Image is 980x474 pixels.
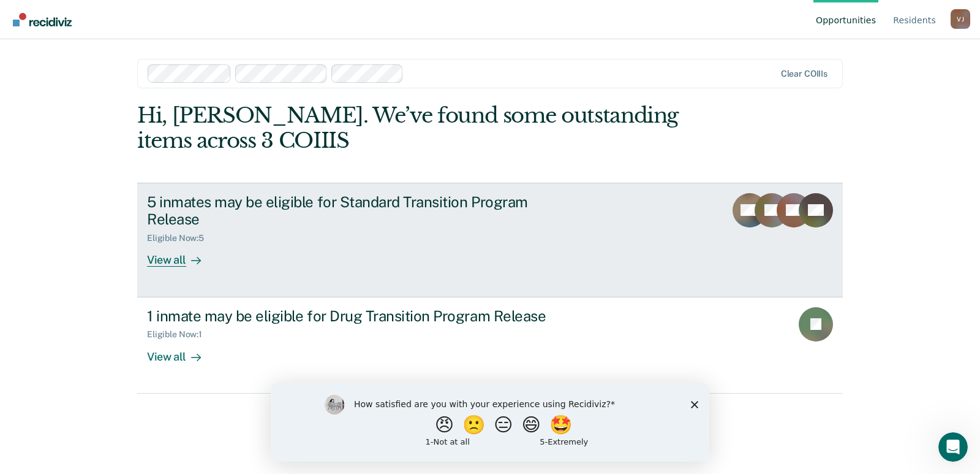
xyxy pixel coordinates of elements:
div: V J [951,9,970,29]
div: View all [147,243,216,267]
div: 1 inmate may be eligible for Drug Transition Program Release [147,307,577,325]
button: Profile dropdown button [951,9,970,29]
div: 5 inmates may be eligible for Standard Transition Program Release [147,193,577,229]
img: Recidiviz [13,13,72,26]
div: View all [147,340,216,364]
a: 5 inmates may be eligible for Standard Transition Program ReleaseEligible Now:5View all [137,183,843,297]
a: 1 inmate may be eligible for Drug Transition Program ReleaseEligible Now:1View all [137,297,843,394]
iframe: Survey by Kim from Recidiviz [271,383,709,462]
div: Clear COIIIs [781,69,827,79]
iframe: Intercom live chat [938,432,968,462]
div: Hi, [PERSON_NAME]. We’ve found some outstanding items across 3 COIIIS [137,103,702,153]
div: Eligible Now : 1 [147,329,212,340]
div: Eligible Now : 5 [147,233,214,243]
